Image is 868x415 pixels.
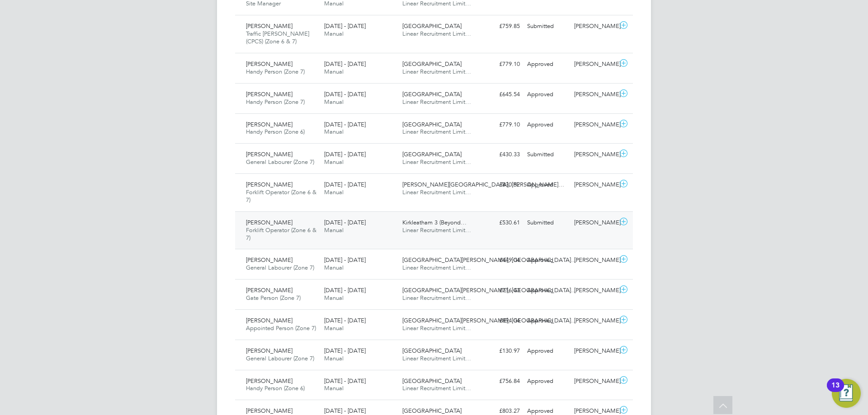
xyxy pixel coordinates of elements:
[324,181,366,188] span: [DATE] - [DATE]
[524,344,571,359] div: Approved
[246,90,292,98] span: [PERSON_NAME]
[246,407,292,415] span: [PERSON_NAME]
[246,128,305,135] span: Handy Person (Zone 6)
[324,286,366,294] span: [DATE] - [DATE]
[246,264,314,271] span: General Labourer (Zone 7)
[324,324,344,332] span: Manual
[524,177,571,192] div: Approved
[324,317,366,324] span: [DATE] - [DATE]
[402,294,471,302] span: Linear Recruitment Limit…
[571,117,618,132] div: [PERSON_NAME]
[571,253,618,268] div: [PERSON_NAME]
[246,377,292,385] span: [PERSON_NAME]
[571,344,618,359] div: [PERSON_NAME]
[324,264,344,271] span: Manual
[324,121,366,128] span: [DATE] - [DATE]
[402,256,577,264] span: [GEOGRAPHIC_DATA][PERSON_NAME], [GEOGRAPHIC_DATA]…
[324,354,344,362] span: Manual
[246,219,292,226] span: [PERSON_NAME]
[524,19,571,34] div: Submitted
[246,256,292,264] span: [PERSON_NAME]
[324,377,366,385] span: [DATE] - [DATE]
[402,407,462,415] span: [GEOGRAPHIC_DATA]
[246,121,292,128] span: [PERSON_NAME]
[476,177,524,192] div: £830.52
[476,87,524,102] div: £645.54
[246,286,292,294] span: [PERSON_NAME]
[402,30,471,37] span: Linear Recruitment Limit…
[571,177,618,192] div: [PERSON_NAME]
[402,317,577,324] span: [GEOGRAPHIC_DATA][PERSON_NAME], [GEOGRAPHIC_DATA]…
[402,60,462,68] span: [GEOGRAPHIC_DATA]
[476,374,524,389] div: £756.84
[831,385,840,397] div: 13
[524,283,571,298] div: Approved
[476,19,524,34] div: £759.85
[246,324,316,332] span: Appointed Person (Zone 7)
[324,407,366,415] span: [DATE] - [DATE]
[402,128,471,135] span: Linear Recruitment Limit…
[402,188,471,196] span: Linear Recruitment Limit…
[402,264,471,271] span: Linear Recruitment Limit…
[524,374,571,389] div: Approved
[246,60,292,68] span: [PERSON_NAME]
[476,313,524,328] div: £894.04
[324,347,366,354] span: [DATE] - [DATE]
[324,294,344,302] span: Manual
[246,22,292,30] span: [PERSON_NAME]
[476,253,524,268] div: £449.04
[402,226,471,234] span: Linear Recruitment Limit…
[402,158,471,166] span: Linear Recruitment Limit…
[476,215,524,230] div: £530.61
[524,147,571,162] div: Submitted
[524,253,571,268] div: Approved
[324,158,344,166] span: Manual
[324,384,344,392] span: Manual
[246,294,301,302] span: Gate Person (Zone 7)
[246,347,292,354] span: [PERSON_NAME]
[246,354,314,362] span: General Labourer (Zone 7)
[571,147,618,162] div: [PERSON_NAME]
[524,117,571,132] div: Approved
[402,181,564,188] span: [PERSON_NAME][GEOGRAPHIC_DATA], [PERSON_NAME]…
[324,22,366,30] span: [DATE] - [DATE]
[324,90,366,98] span: [DATE] - [DATE]
[476,57,524,72] div: £779.10
[571,283,618,298] div: [PERSON_NAME]
[524,313,571,328] div: Approved
[324,98,344,106] span: Manual
[246,158,314,166] span: General Labourer (Zone 7)
[402,324,471,332] span: Linear Recruitment Limit…
[832,379,861,408] button: Open Resource Center, 13 new notifications
[402,150,462,158] span: [GEOGRAPHIC_DATA]
[571,87,618,102] div: [PERSON_NAME]
[402,219,467,226] span: Kirkleatham 3 (Beyond…
[476,283,524,298] div: £716.43
[402,377,462,385] span: [GEOGRAPHIC_DATA]
[324,256,366,264] span: [DATE] - [DATE]
[246,98,305,106] span: Handy Person (Zone 7)
[246,30,309,45] span: Traffic [PERSON_NAME] (CPCS) (Zone 6 & 7)
[402,384,471,392] span: Linear Recruitment Limit…
[402,90,462,98] span: [GEOGRAPHIC_DATA]
[476,147,524,162] div: £430.33
[524,87,571,102] div: Approved
[571,215,618,230] div: [PERSON_NAME]
[402,354,471,362] span: Linear Recruitment Limit…
[571,57,618,72] div: [PERSON_NAME]
[246,181,292,188] span: [PERSON_NAME]
[571,313,618,328] div: [PERSON_NAME]
[324,226,344,234] span: Manual
[324,128,344,135] span: Manual
[246,384,305,392] span: Handy Person (Zone 6)
[246,317,292,324] span: [PERSON_NAME]
[246,150,292,158] span: [PERSON_NAME]
[402,121,462,128] span: [GEOGRAPHIC_DATA]
[476,117,524,132] div: £779.10
[524,215,571,230] div: Submitted
[324,150,366,158] span: [DATE] - [DATE]
[324,219,366,226] span: [DATE] - [DATE]
[324,60,366,68] span: [DATE] - [DATE]
[324,68,344,75] span: Manual
[324,30,344,37] span: Manual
